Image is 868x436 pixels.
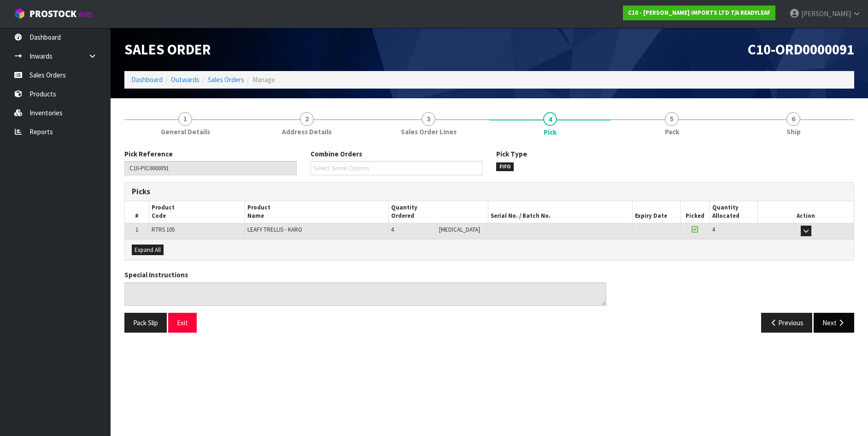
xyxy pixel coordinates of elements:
[171,75,199,84] a: Outwards
[496,149,527,159] label: Pick Type
[496,162,514,172] span: FIFO
[152,226,175,233] span: RTRS 105
[149,201,245,223] th: Product Code
[786,112,800,126] span: 6
[161,127,210,137] span: General Details
[131,75,163,84] a: Dashboard
[544,127,557,137] span: Pick
[422,112,435,126] span: 3
[78,10,93,19] small: WMS
[247,226,302,233] span: LEAFY TRELLIS - KARO
[125,201,149,223] th: #
[252,75,275,84] span: Manage
[758,201,854,223] th: Action
[124,149,173,159] label: Pick Reference
[628,9,770,17] strong: C10 - [PERSON_NAME] IMPORTS LTD T/A READYLEAF
[29,8,76,20] span: ProStock
[135,246,161,254] span: Expand All
[178,112,192,126] span: 1
[391,226,394,233] span: 4
[311,149,362,159] label: Combine Orders
[665,112,679,126] span: 5
[710,201,758,223] th: Quantity Allocated
[439,226,480,233] span: [MEDICAL_DATA]
[814,313,854,333] button: Next
[632,201,680,223] th: Expiry Date
[300,112,314,126] span: 2
[388,201,488,223] th: Quantity Ordered
[132,187,482,196] h3: Picks
[712,226,715,233] span: 4
[245,201,388,223] th: Product Name
[665,127,679,137] span: Pack
[748,40,854,59] span: C10-ORD0000091
[401,127,457,137] span: Sales Order Lines
[786,127,801,137] span: Ship
[801,9,851,18] span: [PERSON_NAME]
[208,75,244,84] a: Sales Orders
[124,313,167,333] button: Pack Slip
[14,8,25,19] img: cube-alt.png
[124,270,188,280] label: Special Instructions
[282,127,332,137] span: Address Details
[488,201,632,223] th: Serial No. / Batch No.
[132,245,164,256] button: Expand All
[168,313,197,333] button: Exit
[686,212,704,220] span: Picked
[124,142,854,340] span: Pick
[135,226,138,233] span: 1
[124,40,211,59] span: Sales Order
[761,313,813,333] button: Previous
[543,112,557,126] span: 4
